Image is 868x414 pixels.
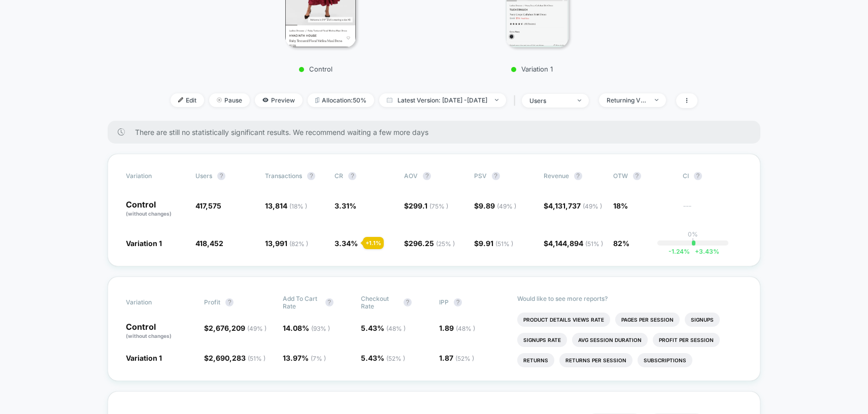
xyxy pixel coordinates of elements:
span: ( 75 % ) [429,202,448,210]
img: end [655,99,658,101]
button: ? [225,298,233,306]
span: 18% [613,201,628,210]
span: ( 52 % ) [455,355,474,362]
span: Latest Version: [DATE] - [DATE] [379,93,506,107]
span: Variation [126,295,182,310]
button: ? [454,298,462,306]
span: Variation 1 [126,354,162,362]
span: 3.34 % [335,239,358,248]
span: 418,452 [195,239,223,248]
button: ? [423,172,431,180]
li: Avg Session Duration [572,333,648,347]
span: PSV [474,172,487,180]
span: Revenue [544,172,569,180]
span: -1.24 % [669,248,690,255]
span: ( 49 % ) [497,202,516,210]
span: 1.87 [439,354,474,362]
img: calendar [387,97,392,102]
span: 9.91 [479,239,513,248]
span: 13,814 [265,201,307,210]
span: ( 52 % ) [386,355,405,362]
span: ( 51 % ) [248,355,265,362]
p: 0% [688,230,698,238]
span: $ [474,239,513,248]
img: end [578,99,581,101]
li: Returns [517,353,554,367]
span: $ [204,354,265,362]
span: $ [544,201,602,210]
span: + [695,248,699,255]
img: rebalance [315,97,319,103]
span: Pause [209,93,250,107]
span: Transactions [265,172,302,180]
span: 3.43 % [690,248,719,255]
span: ( 49 % ) [247,325,266,332]
span: Add To Cart Rate [283,295,320,310]
span: There are still no statistically significant results. We recommend waiting a few more days [135,128,740,136]
span: 2,690,283 [209,354,265,362]
span: 2,676,209 [209,324,266,332]
p: Control [126,323,194,340]
li: Profit Per Session [653,333,720,347]
span: 299.1 [409,201,448,210]
span: 14.08 % [283,324,330,332]
span: CI [683,172,739,180]
span: ( 51 % ) [585,240,603,248]
span: 5.43 % [361,324,406,332]
span: ( 48 % ) [456,325,475,332]
p: Control [227,65,405,73]
span: 4,131,737 [548,201,602,210]
div: Returning Visitors [607,96,647,104]
img: end [495,99,498,101]
span: --- [683,203,742,218]
button: ? [492,172,500,180]
button: ? [574,172,582,180]
span: IPP [439,298,449,306]
span: Checkout Rate [361,295,398,310]
span: ( 7 % ) [311,355,326,362]
span: ( 93 % ) [311,325,330,332]
span: ( 82 % ) [289,240,308,248]
span: 296.25 [409,239,455,248]
button: ? [307,172,315,180]
li: Signups Rate [517,333,567,347]
span: users [195,172,212,180]
span: Profit [204,298,220,306]
img: edit [178,97,183,102]
li: Signups [685,313,720,327]
li: Product Details Views Rate [517,313,610,327]
p: Would like to see more reports? [517,295,742,302]
span: 417,575 [195,201,221,210]
span: (without changes) [126,333,172,339]
button: ? [348,172,356,180]
span: 1.89 [439,324,475,332]
span: Allocation: 50% [308,93,374,107]
p: Variation 1 [443,65,621,73]
span: ( 48 % ) [386,325,406,332]
button: ? [633,172,641,180]
button: ? [325,298,333,306]
span: 82% [613,239,629,248]
span: 9.89 [479,201,516,210]
span: (without changes) [126,211,172,217]
span: 13,991 [265,239,308,248]
span: Preview [255,93,303,107]
span: $ [204,324,266,332]
span: AOV [404,172,418,180]
span: CR [335,172,343,180]
span: ( 51 % ) [495,240,513,248]
div: + 1.1 % [363,237,384,249]
span: $ [474,201,516,210]
span: $ [544,239,603,248]
li: Pages Per Session [615,313,680,327]
span: Variation [126,172,182,180]
span: 3.31 % [335,201,356,210]
p: | [692,238,694,246]
span: Edit [171,93,204,107]
span: ( 25 % ) [436,240,455,248]
span: | [511,93,522,108]
span: 13.97 % [283,354,326,362]
img: end [217,97,222,102]
span: Variation 1 [126,239,162,248]
span: $ [404,201,448,210]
